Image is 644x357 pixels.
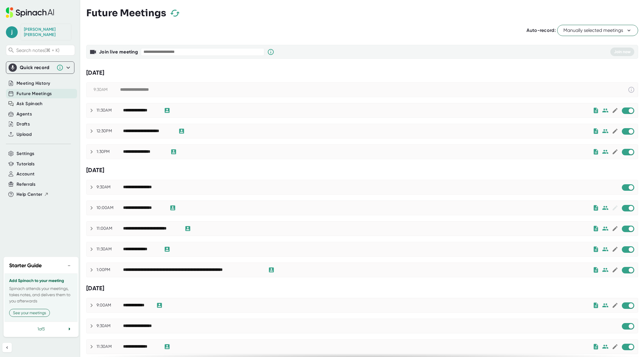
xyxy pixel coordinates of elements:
div: 11:30AM [97,247,123,252]
span: Join now [614,49,631,54]
span: Search notes (⌘ + K) [16,48,73,53]
div: Quick record [9,62,72,74]
div: Quick record [20,65,53,71]
button: Tutorials [17,161,35,167]
div: 11:00AM [97,226,123,231]
button: Collapse sidebar [2,343,12,352]
button: Settings [17,150,35,157]
div: 10:00AM [97,205,123,211]
div: Jed Alexander [24,27,68,37]
span: j [6,26,18,38]
div: [DATE] [86,69,638,76]
div: 11:30AM [97,344,123,349]
button: Meeting History [17,80,50,87]
div: 1:00PM [97,267,123,273]
button: Referrals [17,181,35,188]
div: 9:00AM [97,303,123,308]
div: [DATE] [86,285,638,292]
div: 9:30AM [97,323,123,329]
button: Future Meetings [17,90,52,97]
span: 1 of 3 [38,327,45,331]
p: Spinach attends your meetings, takes notes, and delivers them to you afterwards [9,286,73,304]
div: [DATE] [86,167,638,174]
b: Join live meeting [99,49,138,55]
h2: Starter Guide [9,262,42,270]
span: Auto-record: [526,27,556,33]
button: See your meetings [9,309,50,317]
button: Manually selected meetings [557,25,638,36]
button: − [65,261,73,270]
div: 9:30AM [97,185,123,190]
div: 1:30PM [97,149,123,154]
div: 12:30PM [97,128,123,134]
button: Upload [17,131,32,138]
button: Drafts [17,121,30,128]
button: Join now [610,48,634,56]
h3: Add Spinach to your meeting [9,278,73,283]
button: Account [17,171,35,177]
span: Help Center [17,191,43,198]
button: Ask Spinach [17,100,43,107]
span: Manually selected meetings [563,27,632,34]
button: Help Center [17,191,49,198]
svg: This event has already passed [628,86,635,93]
button: Agents [17,111,32,118]
h3: Future Meetings [86,7,166,19]
div: 9:30AM [94,87,120,92]
div: 11:30AM [97,108,123,113]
